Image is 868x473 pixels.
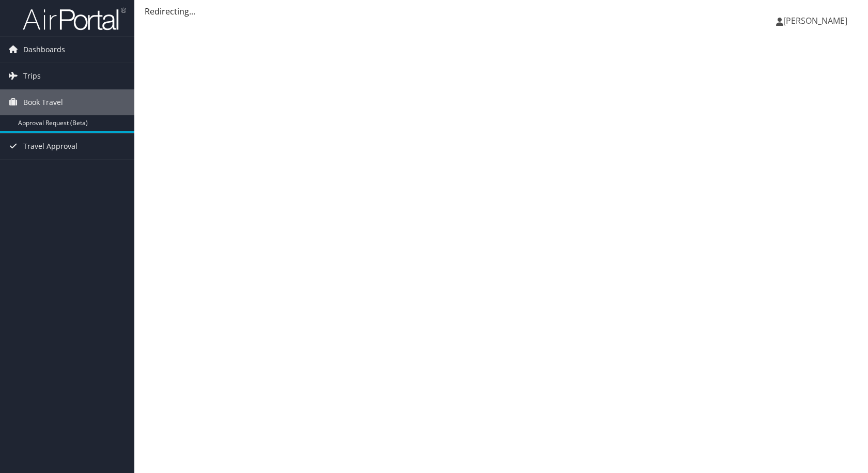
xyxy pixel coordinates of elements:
span: [PERSON_NAME] [783,15,847,26]
a: [PERSON_NAME] [776,5,858,36]
span: Trips [23,63,41,89]
div: Redirecting... [145,5,858,18]
span: Book Travel [23,89,63,115]
img: airportal-logo.png [23,7,126,31]
span: Travel Approval [23,133,78,159]
span: Dashboards [23,37,65,63]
